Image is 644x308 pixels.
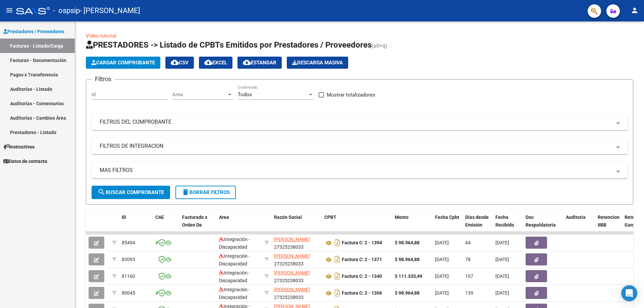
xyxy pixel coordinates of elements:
span: CSV [171,60,189,66]
span: [DATE] [495,273,509,279]
span: Integración - Discapacidad [219,237,250,250]
strong: $ 98.964,88 [395,257,420,262]
mat-panel-title: MAS FILTROS [100,167,611,174]
datatable-header-cell: Monto [392,210,432,240]
span: Instructivos [3,143,35,150]
span: [DATE] [495,257,509,262]
span: PRESTADORES -> Listado de CPBTs Emitidos por Prestadores / Proveedores [86,40,372,50]
span: Integración - Discapacidad [219,253,250,266]
button: Borrar Filtros [175,186,236,199]
span: Días desde Emisión [465,214,489,228]
span: Todos [238,91,252,98]
button: Estandar [237,57,282,69]
span: [PERSON_NAME] [274,287,310,292]
span: Mostrar totalizadores [327,91,375,99]
mat-expansion-panel-header: MAS FILTROS [92,162,628,178]
span: Borrar Filtros [181,189,230,195]
strong: $ 98.964,88 [395,290,420,296]
span: Integración - Discapacidad [219,287,250,300]
span: [DATE] [495,240,509,245]
strong: Factura C: 2 - 1371 [342,257,382,262]
span: 107 [465,273,473,279]
datatable-header-cell: Auditoria [563,210,595,240]
app-download-masive: Descarga masiva de comprobantes (adjuntos) [287,57,348,69]
span: [DATE] [435,257,449,262]
span: 80045 [122,290,135,296]
span: [PERSON_NAME] [274,237,310,242]
a: Video tutorial [86,33,116,39]
span: - ospsip [53,3,80,18]
span: Fecha Cpbt [435,214,459,220]
span: Auditoria [566,214,586,220]
span: Fecha Recibido [495,214,514,228]
i: Descargar documento [333,271,342,282]
strong: Factura C: 2 - 1340 [342,274,382,279]
span: EXCEL [204,60,227,66]
span: 78 [465,257,471,262]
span: Datos de contacto [3,158,47,165]
button: Cargar Comprobante [86,57,160,69]
span: Razón Social [274,214,302,220]
mat-icon: delete [181,188,190,196]
mat-expansion-panel-header: FILTROS DE INTEGRACION [92,138,628,154]
button: Buscar Comprobante [92,186,170,199]
datatable-header-cell: CPBT [322,210,392,240]
datatable-header-cell: Días desde Emisión [463,210,493,240]
datatable-header-cell: CAE [153,210,179,240]
button: CSV [165,57,194,69]
mat-icon: cloud_download [171,58,179,66]
span: Area [219,214,229,220]
span: [DATE] [495,290,509,296]
button: EXCEL [199,57,232,69]
div: Open Intercom Messenger [621,285,637,301]
span: 44 [465,240,471,245]
span: Descarga Masiva [292,60,343,66]
span: Area [172,91,227,98]
div: 27325238033 [274,269,319,283]
datatable-header-cell: Fecha Recibido [493,210,523,240]
mat-expansion-panel-header: FILTROS DEL COMPROBANTE [92,114,628,130]
i: Descargar documento [333,288,342,298]
span: 139 [465,290,473,296]
span: Prestadores / Proveedores [3,28,64,35]
i: Descargar documento [333,254,342,265]
strong: Factura C: 2 - 1394 [342,240,382,246]
mat-icon: person [631,6,639,14]
mat-panel-title: FILTROS DEL COMPROBANTE [100,118,611,126]
span: Buscar Comprobante [98,189,164,195]
div: 27325238033 [274,236,319,250]
strong: Factura C: 2 - 1306 [342,291,382,296]
span: 83093 [122,257,135,262]
span: Integración - Discapacidad [219,270,250,283]
div: 27325238033 [274,252,319,266]
span: [DATE] [435,290,449,296]
datatable-header-cell: Fecha Cpbt [432,210,463,240]
span: [PERSON_NAME] [274,270,310,275]
span: - [PERSON_NAME] [80,3,140,18]
datatable-header-cell: Facturado x Orden De [179,210,216,240]
strong: $ 111.335,49 [395,273,422,279]
span: [DATE] [435,273,449,279]
mat-icon: search [98,188,106,196]
span: 81160 [122,273,135,279]
datatable-header-cell: Razón Social [271,210,322,240]
span: Cargar Comprobante [91,60,155,66]
h3: Filtros [92,74,115,84]
button: Descarga Masiva [287,57,348,69]
span: (alt+q) [372,43,387,49]
span: Doc Respaldatoria [526,214,556,228]
span: Estandar [243,60,276,66]
span: Monto [395,214,409,220]
mat-icon: cloud_download [243,58,251,66]
datatable-header-cell: Area [216,210,262,240]
mat-panel-title: FILTROS DE INTEGRACION [100,142,611,150]
datatable-header-cell: ID [119,210,153,240]
span: CPBT [324,214,336,220]
div: 27325238033 [274,286,319,300]
datatable-header-cell: Doc Respaldatoria [523,210,563,240]
datatable-header-cell: Retencion IIBB [595,210,622,240]
span: [DATE] [435,240,449,245]
strong: $ 98.964,88 [395,240,420,245]
mat-icon: cloud_download [204,58,212,66]
span: [PERSON_NAME] [274,253,310,259]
